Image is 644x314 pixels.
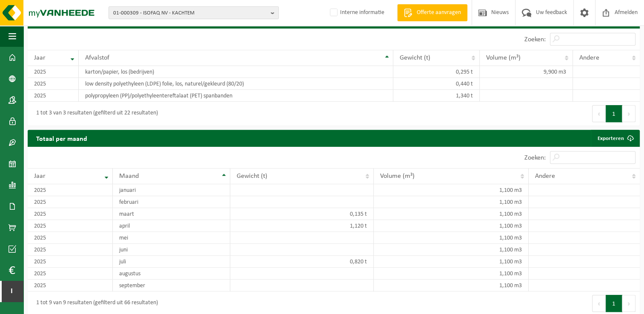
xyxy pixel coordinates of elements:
[113,256,230,268] td: juli
[28,90,79,102] td: 2025
[374,280,529,291] td: 1,100 m3
[113,268,230,280] td: augustus
[579,54,599,61] span: Andere
[113,7,267,20] span: 01-000309 - ISOFAQ NV - KACHTEM
[113,280,230,291] td: september
[28,78,79,90] td: 2025
[28,208,113,220] td: 2025
[393,66,480,78] td: 0,295 t
[237,173,267,180] span: Gewicht (t)
[85,54,109,61] span: Afvalstof
[230,208,374,220] td: 0,135 t
[113,220,230,232] td: april
[328,6,384,19] label: Interne informatie
[28,220,113,232] td: 2025
[79,66,393,78] td: karton/papier, los (bedrijven)
[32,296,158,311] div: 1 tot 9 van 9 resultaten (gefilterd uit 66 resultaten)
[28,130,96,146] h2: Totaal per maand
[480,66,573,78] td: 9,900 m3
[374,184,529,196] td: 1,100 m3
[119,173,139,180] span: Maand
[380,173,415,180] span: Volume (m³)
[113,244,230,256] td: juni
[113,196,230,208] td: februari
[109,6,279,19] button: 01-000309 - ISOFAQ NV - KACHTEM
[415,9,463,17] span: Offerte aanvragen
[374,232,529,244] td: 1,100 m3
[535,173,555,180] span: Andere
[622,105,635,122] button: Next
[622,295,635,312] button: Next
[592,295,606,312] button: Previous
[393,90,480,102] td: 1,340 t
[592,105,606,122] button: Previous
[486,54,521,61] span: Volume (m³)
[606,105,622,122] button: 1
[374,256,529,268] td: 1,100 m3
[113,232,230,244] td: mei
[397,4,467,21] a: Offerte aanvragen
[374,196,529,208] td: 1,100 m3
[393,78,480,90] td: 0,440 t
[28,280,113,291] td: 2025
[28,244,113,256] td: 2025
[34,173,46,180] span: Jaar
[524,154,546,161] label: Zoeken:
[32,106,158,121] div: 1 tot 3 van 3 resultaten (gefilterd uit 22 resultaten)
[28,196,113,208] td: 2025
[230,256,374,268] td: 0,820 t
[28,232,113,244] td: 2025
[28,256,113,268] td: 2025
[374,268,529,280] td: 1,100 m3
[230,220,374,232] td: 1,120 t
[9,281,15,302] span: I
[591,130,639,147] a: Exporteren
[28,184,113,196] td: 2025
[400,54,430,61] span: Gewicht (t)
[28,66,79,78] td: 2025
[28,268,113,280] td: 2025
[374,208,529,220] td: 1,100 m3
[34,54,46,61] span: Jaar
[113,184,230,196] td: januari
[79,78,393,90] td: low density polyethyleen (LDPE) folie, los, naturel/gekleurd (80/20)
[113,208,230,220] td: maart
[524,36,546,43] label: Zoeken:
[374,244,529,256] td: 1,100 m3
[374,220,529,232] td: 1,100 m3
[606,295,622,312] button: 1
[79,90,393,102] td: polypropyleen (PP)/polyethyleentereftalaat (PET) spanbanden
